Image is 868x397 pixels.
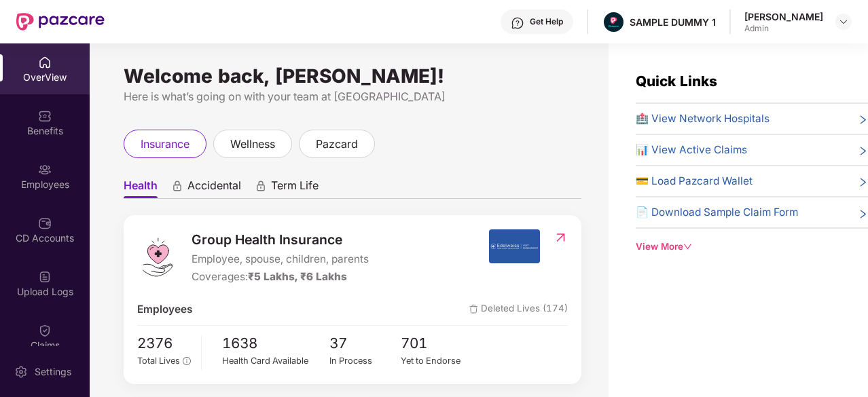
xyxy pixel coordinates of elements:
[222,333,329,355] span: 1638
[38,56,52,69] img: svg+xml;base64,PHN2ZyBpZD0iSG9tZSIgeG1sbnM9Imh0dHA6Ly93d3cudzMub3JnLzIwMDAvc3ZnIiB3aWR0aD0iMjAiIG...
[858,176,868,189] span: right
[31,365,75,379] div: Settings
[137,301,192,318] span: Employees
[636,173,753,189] span: 💳 Load Pazcard Wallet
[137,333,191,355] span: 2376
[187,178,241,198] span: Accidental
[124,71,581,81] div: Welcome back, [PERSON_NAME]!
[329,354,401,368] div: In Process
[636,142,747,158] span: 📊 View Active Claims
[141,136,189,153] span: insurance
[137,237,178,278] img: logo
[630,16,716,29] div: SAMPLE DUMMY 1
[489,229,540,263] img: insurerIcon
[222,354,329,368] div: Health Card Available
[636,73,717,90] span: Quick Links
[469,301,568,318] span: Deleted Lives (174)
[683,242,692,251] span: down
[636,204,798,221] span: 📄 Download Sample Claim Form
[401,333,473,355] span: 701
[124,88,581,105] div: Here is what’s going on with your team at [GEOGRAPHIC_DATA]
[329,333,401,355] span: 37
[858,207,868,221] span: right
[511,16,524,30] img: svg+xml;base64,PHN2ZyBpZD0iSGVscC0zMngzMiIgeG1sbnM9Imh0dHA6Ly93d3cudzMub3JnLzIwMDAvc3ZnIiB3aWR0aD...
[38,163,52,176] img: svg+xml;base64,PHN2ZyBpZD0iRW1wbG95ZWVzIiB4bWxucz0iaHR0cDovL3d3dy53My5vcmcvMjAwMC9zdmciIHdpZHRoPS...
[192,269,369,285] div: Coverages:
[38,324,52,337] img: svg+xml;base64,PHN2ZyBpZD0iQ2xhaW0iIHhtbG5zPSJodHRwOi8vd3d3LnczLm9yZy8yMDAwL3N2ZyIgd2lkdGg9IjIwIi...
[858,145,868,158] span: right
[38,270,52,284] img: svg+xml;base64,PHN2ZyBpZD0iVXBsb2FkX0xvZ3MiIGRhdGEtbmFtZT0iVXBsb2FkIExvZ3MiIHhtbG5zPSJodHRwOi8vd3...
[137,356,180,366] span: Total Lives
[554,231,568,244] img: RedirectIcon
[604,12,623,32] img: Pazcare_Alternative_logo-01-01.png
[171,180,183,192] div: animation
[401,354,473,368] div: Yet to Endorse
[636,111,770,127] span: 🏥 View Network Hospitals
[124,178,158,198] span: Health
[183,357,190,364] span: info-circle
[316,136,358,153] span: pazcard
[230,136,275,153] span: wellness
[255,180,267,192] div: animation
[38,109,52,123] img: svg+xml;base64,PHN2ZyBpZD0iQmVuZWZpdHMiIHhtbG5zPSJodHRwOi8vd3d3LnczLm9yZy8yMDAwL3N2ZyIgd2lkdGg9Ij...
[192,229,369,250] span: Group Health Insurance
[38,216,52,230] img: svg+xml;base64,PHN2ZyBpZD0iQ0RfQWNjb3VudHMiIGRhdGEtbmFtZT0iQ0QgQWNjb3VudHMiIHhtbG5zPSJodHRwOi8vd3...
[16,13,105,31] img: New Pazcare Logo
[469,305,478,314] img: deleteIcon
[744,10,823,23] div: [PERSON_NAME]
[14,365,28,379] img: svg+xml;base64,PHN2ZyBpZD0iU2V0dGluZy0yMHgyMCIgeG1sbnM9Imh0dHA6Ly93d3cudzMub3JnLzIwMDAvc3ZnIiB3aW...
[248,270,347,283] span: ₹5 Lakhs, ₹6 Lakhs
[744,23,823,34] div: Admin
[636,240,868,254] div: View More
[192,251,369,267] span: Employee, spouse, children, parents
[271,178,319,198] span: Term Life
[838,16,849,27] img: svg+xml;base64,PHN2ZyBpZD0iRHJvcGRvd24tMzJ4MzIiIHhtbG5zPSJodHRwOi8vd3d3LnczLm9yZy8yMDAwL3N2ZyIgd2...
[858,113,868,127] span: right
[530,16,563,27] div: Get Help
